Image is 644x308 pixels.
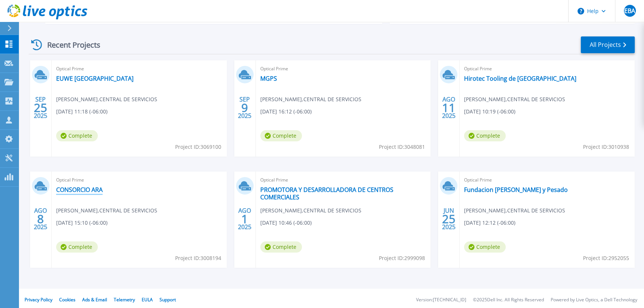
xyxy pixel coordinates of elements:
span: 25 [442,216,455,222]
a: All Projects [581,36,635,53]
span: [PERSON_NAME] , CENTRAL DE SERVICIOS [56,206,157,215]
div: SEP 2025 [33,94,48,121]
span: 25 [34,105,47,111]
span: Optical Prime [464,65,630,73]
span: Project ID: 2999098 [379,254,425,262]
div: AGO 2025 [442,94,456,121]
span: Project ID: 3010938 [583,143,629,151]
span: [DATE] 16:12 (-06:00) [260,108,312,116]
span: Complete [56,130,98,141]
span: Optical Prime [260,176,426,184]
a: Cookies [59,296,75,303]
span: Project ID: 2952055 [583,254,629,262]
span: Project ID: 3008194 [175,254,221,262]
span: 1 [241,216,248,222]
span: EBA [624,8,635,14]
li: Version: [TECHNICAL_ID] [416,298,466,302]
span: Complete [56,241,98,253]
span: Optical Prime [260,65,426,73]
a: Support [160,296,176,303]
span: Project ID: 3069100 [175,143,221,151]
a: Telemetry [114,296,135,303]
a: EULA [142,296,153,303]
span: [DATE] 11:18 (-06:00) [56,108,107,116]
div: AGO 2025 [238,205,252,232]
span: Optical Prime [56,65,222,73]
div: AGO 2025 [33,205,48,232]
li: © 2025 Dell Inc. All Rights Reserved [473,298,544,302]
div: SEP 2025 [238,94,252,121]
span: Optical Prime [464,176,630,184]
span: [DATE] 10:19 (-06:00) [464,108,515,116]
span: [PERSON_NAME] , CENTRAL DE SERVICIOS [260,206,361,215]
span: 9 [241,105,248,111]
a: Privacy Policy [25,296,52,303]
span: Complete [260,130,302,141]
a: Ads & Email [82,296,107,303]
span: [PERSON_NAME] , CENTRAL DE SERVICIOS [260,95,361,103]
a: Hirotec Tooling de [GEOGRAPHIC_DATA] [464,75,576,82]
a: CONSORCIO ARA [56,186,103,193]
span: [DATE] 10:46 (-06:00) [260,219,312,227]
span: [PERSON_NAME] , CENTRAL DE SERVICIOS [464,206,565,215]
span: [DATE] 12:12 (-06:00) [464,219,515,227]
span: 8 [37,216,44,222]
a: EUWE [GEOGRAPHIC_DATA] [56,75,133,82]
div: Recent Projects [29,36,110,54]
li: Powered by Live Optics, a Dell Technology [551,298,637,302]
span: Complete [464,130,506,141]
a: Fundacion [PERSON_NAME] y Pesado [464,186,568,193]
span: [PERSON_NAME] , CENTRAL DE SERVICIOS [56,95,157,103]
a: PROMOTORA Y DESARROLLADORA DE CENTROS COMERCIALES [260,186,426,201]
span: [DATE] 15:10 (-06:00) [56,219,107,227]
span: Complete [464,241,506,253]
span: 11 [442,105,455,111]
a: MGPS [260,75,277,82]
span: Complete [260,241,302,253]
span: Project ID: 3048081 [379,143,425,151]
div: JUN 2025 [442,205,456,232]
span: [PERSON_NAME] , CENTRAL DE SERVICIOS [464,95,565,103]
span: Optical Prime [56,176,222,184]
